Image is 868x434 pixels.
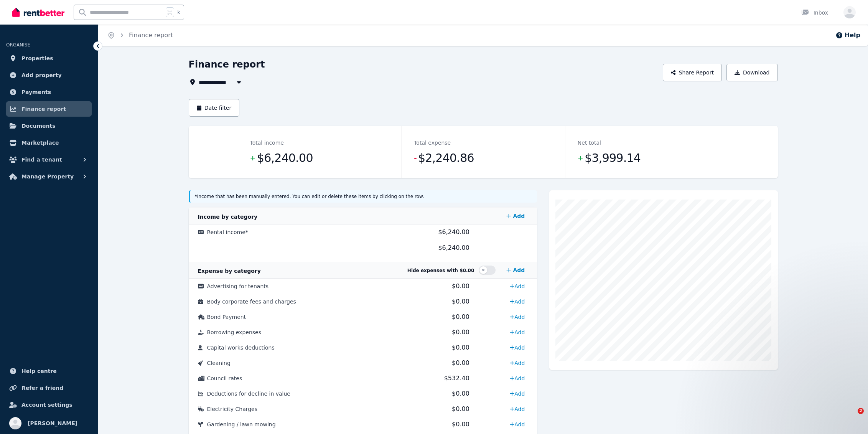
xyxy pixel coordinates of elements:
span: $0.00 [452,405,469,413]
a: Payments [6,84,92,100]
span: $0.00 [452,359,469,366]
span: Cleaning [207,360,231,366]
a: Account settings [6,397,92,413]
span: + [250,153,255,163]
span: Bond Payment [207,314,246,320]
a: Add [503,208,528,224]
span: Council rates [207,375,242,381]
span: Help centre [21,366,57,376]
nav: Breadcrumb [98,25,182,46]
span: Add property [21,71,62,80]
span: k [177,9,180,15]
dt: Total expense [414,138,451,147]
span: Income by category [198,214,258,220]
a: Add [503,262,528,278]
button: Date filter [189,99,240,117]
span: - [414,153,417,163]
a: Marketplace [6,135,92,150]
span: $2,240.86 [418,150,474,166]
span: Rental income [207,229,249,235]
a: Refer a friend [6,380,92,396]
a: Properties [6,51,92,66]
span: $6,240.00 [438,228,469,236]
span: + [578,153,583,163]
span: $3,999.14 [585,150,641,166]
button: Manage Property [6,169,92,184]
span: Gardening / lawn mowing [207,421,276,427]
span: $532.40 [444,375,469,382]
iframe: Intercom live chat [842,408,860,426]
img: RentBetter [12,7,64,18]
span: Find a tenant [21,155,62,164]
span: Deductions for decline in value [207,391,290,397]
span: Hide expenses with $0.00 [407,268,474,273]
a: Add property [6,68,92,83]
a: Add [507,403,528,415]
span: Electricity Charges [207,406,258,412]
span: Advertising for tenants [207,283,269,289]
a: Add [507,280,528,292]
span: [PERSON_NAME] [28,419,77,428]
a: Finance report [129,31,173,39]
span: Finance report [21,104,66,114]
span: Marketplace [21,138,59,147]
span: $6,240.00 [438,244,469,251]
span: Borrowing expenses [207,329,261,335]
span: $0.00 [452,344,469,351]
span: $0.00 [452,328,469,336]
span: Documents [21,121,56,130]
span: Account settings [21,400,72,409]
a: Add [507,342,528,354]
span: Expense by category [198,268,261,274]
a: Add [507,418,528,431]
span: Body corporate fees and charges [207,299,296,305]
span: $6,240.00 [257,150,313,166]
a: Finance report [6,101,92,117]
span: Capital works deductions [207,345,275,351]
span: $0.00 [452,298,469,305]
button: Find a tenant [6,152,92,167]
span: Payments [21,87,51,97]
dt: Total income [250,138,284,147]
a: Add [507,388,528,400]
a: Add [507,326,528,338]
span: ORGANISE [6,42,30,48]
button: Help [835,31,860,40]
a: Documents [6,118,92,134]
span: Manage Property [21,172,74,181]
span: Properties [21,54,53,63]
a: Help centre [6,363,92,379]
small: Income that has been manually entered. You can edit or delete these items by clicking on the row. [195,194,424,199]
span: $0.00 [452,390,469,397]
span: 2 [858,408,864,414]
span: Refer a friend [21,383,63,393]
a: Add [507,372,528,384]
button: Download [726,64,778,81]
a: Add [507,295,528,308]
dt: Net total [578,138,601,147]
span: $0.00 [452,421,469,428]
span: $0.00 [452,313,469,320]
a: Add [507,311,528,323]
h1: Finance report [189,58,265,71]
span: $0.00 [452,282,469,290]
button: Share Report [663,64,722,81]
a: Add [507,357,528,369]
div: Inbox [801,9,828,17]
